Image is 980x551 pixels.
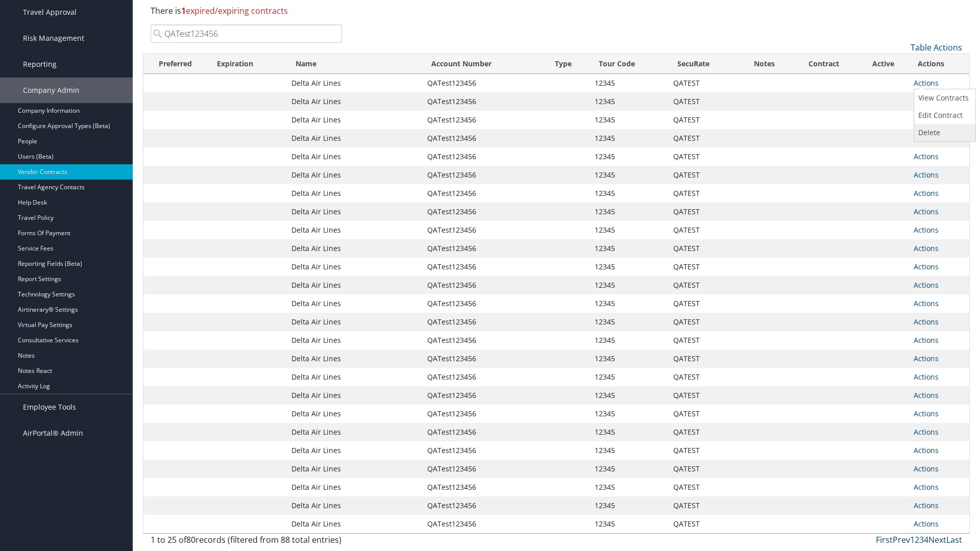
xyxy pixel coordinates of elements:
td: 12345 [590,294,668,313]
td: QATEST [668,349,739,368]
span: Company Admin [23,78,80,103]
td: QATEST [668,74,739,92]
td: QATEST [668,147,739,166]
a: Delete [914,124,973,141]
td: QATest123456 [422,129,546,147]
a: View Contracts [914,89,973,107]
a: Actions [914,409,939,418]
td: 12345 [590,368,668,386]
td: Delta Air Lines [286,294,422,313]
td: Delta Air Lines [286,405,422,423]
a: Actions [914,298,939,308]
td: QATEST [668,184,739,203]
span: Risk Management [23,26,84,51]
td: QATest123456 [422,496,546,515]
td: QATest123456 [422,221,546,239]
td: QATEST [668,496,739,515]
a: Actions [914,445,939,455]
td: QATest123456 [422,441,546,460]
a: Actions [914,519,939,529]
td: Delta Air Lines [286,111,422,129]
td: 12345 [590,147,668,166]
td: QATEST [668,221,739,239]
td: 12345 [590,111,668,129]
td: Delta Air Lines [286,496,422,515]
td: 12345 [590,221,668,239]
td: 12345 [590,166,668,184]
td: QATEST [668,92,739,111]
a: 1 [910,534,915,545]
td: QATest123456 [422,258,546,276]
th: Actions [909,54,969,74]
td: Delta Air Lines [286,239,422,258]
td: Delta Air Lines [286,349,422,368]
td: QATEST [668,515,739,533]
td: Delta Air Lines [286,313,422,331]
td: QATEST [668,276,739,294]
td: 12345 [590,496,668,515]
span: AirPortal® Admin [23,420,83,446]
td: QATest123456 [422,460,546,478]
td: QATest123456 [422,74,546,92]
th: Type: activate to sort column ascending [546,54,590,74]
a: Actions [914,243,939,253]
strong: 1 [181,5,186,16]
td: QATEST [668,166,739,184]
td: QATest123456 [422,405,546,423]
span: Reporting [23,52,57,77]
td: QATest123456 [422,349,546,368]
td: Delta Air Lines [286,460,422,478]
td: Delta Air Lines [286,276,422,294]
td: 12345 [590,239,668,258]
td: QATest123456 [422,147,546,166]
a: Last [946,534,962,545]
td: Delta Air Lines [286,368,422,386]
th: Account Number: activate to sort column ascending [422,54,546,74]
a: Actions [914,280,939,290]
th: Expiration: activate to sort column descending [208,54,286,74]
td: QATEST [668,111,739,129]
td: Delta Air Lines [286,166,422,184]
td: 12345 [590,129,668,147]
td: Delta Air Lines [286,441,422,460]
th: Preferred: activate to sort column ascending [143,54,208,74]
td: Delta Air Lines [286,423,422,441]
td: QATEST [668,313,739,331]
td: 12345 [590,386,668,405]
td: Delta Air Lines [286,92,422,111]
th: Contract: activate to sort column ascending [790,54,858,74]
td: Delta Air Lines [286,129,422,147]
td: Delta Air Lines [286,184,422,203]
td: QATest123456 [422,331,546,349]
td: 12345 [590,423,668,441]
a: Next [928,534,946,545]
td: Delta Air Lines [286,515,422,533]
td: QATEST [668,478,739,496]
td: 12345 [590,92,668,111]
td: QATest123456 [422,184,546,203]
a: Actions [914,482,939,492]
td: Delta Air Lines [286,386,422,405]
td: QATEST [668,239,739,258]
td: 12345 [590,349,668,368]
td: Delta Air Lines [286,203,422,221]
a: Actions [914,262,939,271]
a: Actions [914,170,939,180]
td: QATest123456 [422,478,546,496]
td: 12345 [590,258,668,276]
th: Tour Code: activate to sort column ascending [590,54,668,74]
td: QATEST [668,423,739,441]
th: Name: activate to sort column ascending [286,54,422,74]
a: Table Actions [911,42,962,53]
td: QATEST [668,460,739,478]
td: QATest123456 [422,276,546,294]
td: Delta Air Lines [286,147,422,166]
th: SecuRate: activate to sort column ascending [668,54,739,74]
span: expired/expiring contracts [181,5,288,16]
a: 4 [924,534,928,545]
td: QATEST [668,331,739,349]
td: QATest123456 [422,386,546,405]
td: Delta Air Lines [286,74,422,92]
td: Delta Air Lines [286,258,422,276]
td: QATest123456 [422,313,546,331]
